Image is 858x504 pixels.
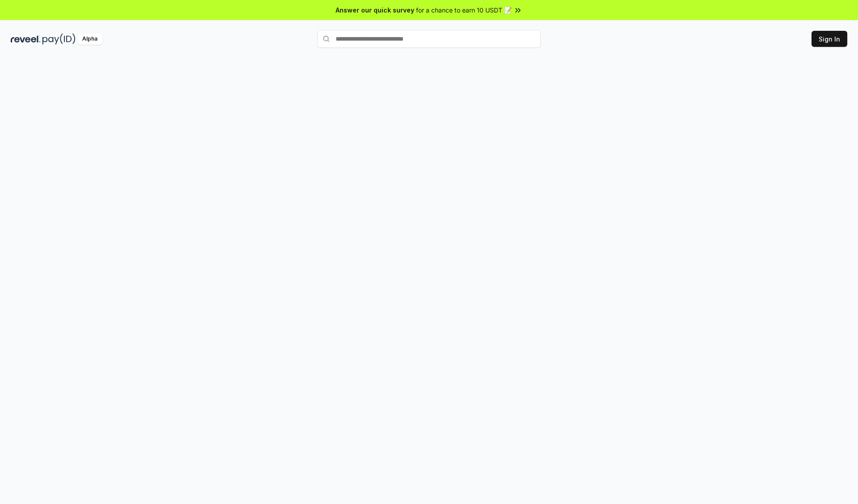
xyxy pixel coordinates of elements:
button: Sign In [812,31,847,47]
span: Answer our quick survey [336,5,414,15]
img: pay_id [42,33,76,45]
div: Alpha [77,33,102,45]
span: for a chance to earn 10 USDT 📝 [416,5,512,15]
img: reveel_dark [11,33,41,45]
